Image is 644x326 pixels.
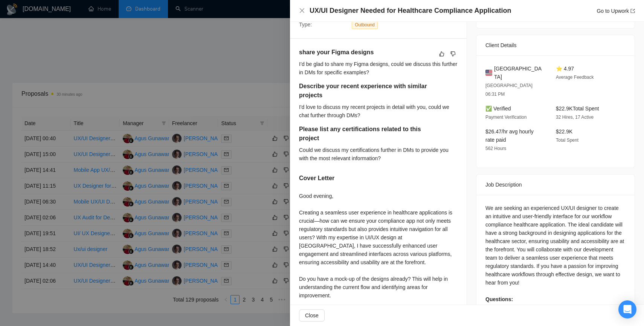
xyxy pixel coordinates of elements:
[485,146,506,151] span: 562 Hours
[485,296,513,302] strong: Questions:
[485,69,492,77] img: 🇺🇸
[556,138,578,143] span: Total Spent
[299,60,458,77] div: I’d be glad to share my Figma designs, could we discuss this further in DMs for specific examples?
[299,82,434,100] h5: Describe your recent experience with similar projects
[299,125,434,143] h5: Please list any certifications related to this project
[485,83,533,97] span: [GEOGRAPHIC_DATA] 06:31 PM
[352,21,378,29] span: Outbound
[439,51,444,57] span: like
[305,311,319,320] span: Close
[299,146,458,162] div: Could we discuss my certifications further in DMs to provide you with the most relevant information?
[618,300,636,318] div: Open Intercom Messenger
[299,21,312,28] span: Type:
[299,174,334,183] h5: Cover Letter
[556,75,594,80] span: Average Feedback
[630,9,635,13] span: export
[556,106,599,112] span: $22.9K Total Spent
[485,35,626,55] div: Client Details
[299,103,458,119] div: I'd love to discuss my recent projects in detail with you, could we chat further through DMs?
[485,106,511,112] span: ✅ Verified
[299,8,305,14] span: close
[450,51,456,57] span: dislike
[485,129,534,143] span: $26.47/hr avg hourly rate paid
[556,115,594,120] span: 32 Hires, 17 Active
[299,48,434,57] h5: share your Figma designs
[485,115,526,120] span: Payment Verification
[597,8,635,14] a: Go to Upworkexport
[485,174,626,195] div: Job Description
[449,49,458,58] button: dislike
[299,8,305,14] button: Close
[437,49,446,58] button: like
[556,129,572,135] span: $22.9K
[494,64,544,81] span: [GEOGRAPHIC_DATA]
[310,6,511,15] h4: UX/UI Designer Needed for Healthcare Compliance Application
[556,66,574,72] span: ⭐ 4.97
[299,309,325,321] button: Close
